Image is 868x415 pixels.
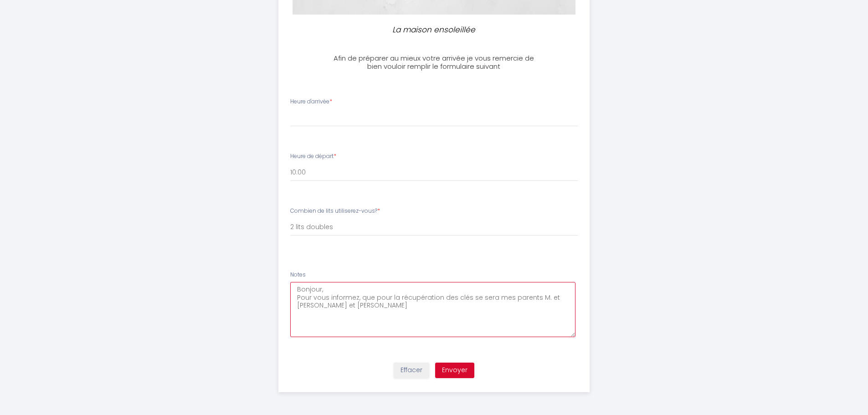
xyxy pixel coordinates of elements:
[333,54,535,71] h3: Afin de préparer au mieux votre arrivée je vous remercie de bien vouloir remplir le formulaire su...
[290,207,380,215] label: Combien de lits utiliserez-vous?
[290,97,332,106] label: Heure d'arrivée
[290,271,306,279] label: Notes
[435,363,474,378] button: Envoyer
[337,24,532,36] p: La maison ensoleillée
[394,363,429,378] button: Effacer
[290,152,336,161] label: Heure de départ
